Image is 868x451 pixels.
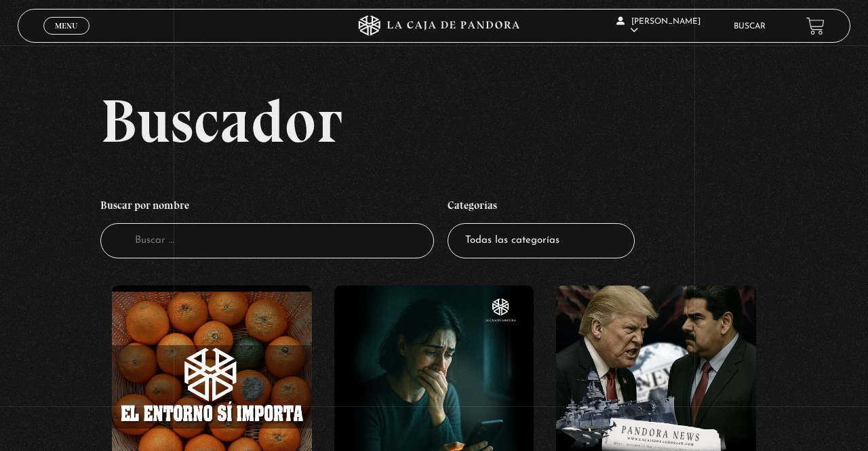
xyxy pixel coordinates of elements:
[100,90,850,151] h2: Buscador
[51,33,83,43] span: Cerrar
[806,17,825,35] a: View your shopping cart
[100,192,434,223] h4: Buscar por nombre
[448,192,635,223] h4: Categorías
[734,22,766,31] a: Buscar
[616,18,701,35] span: [PERSON_NAME]
[55,22,77,30] span: Menu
